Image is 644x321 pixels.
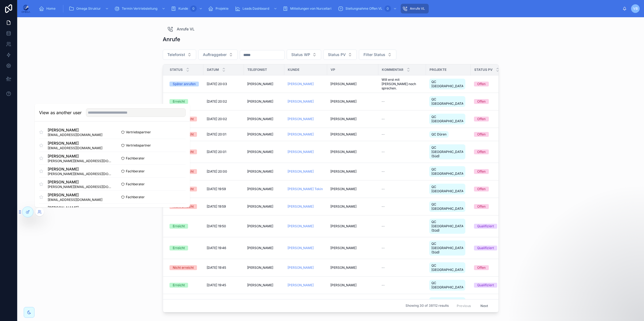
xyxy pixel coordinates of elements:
span: [PERSON_NAME] [247,82,273,86]
span: Showing 30 of 38112 results [406,304,449,308]
span: [PERSON_NAME] [247,99,273,104]
span: [PERSON_NAME] [48,179,112,184]
h1: Anrufe [163,36,180,43]
button: Select Button [163,50,196,60]
a: Home [37,4,59,13]
div: Qualifiziert [477,283,494,288]
span: [PERSON_NAME] [330,150,356,154]
span: VB [633,6,638,11]
a: [PERSON_NAME] [288,82,314,86]
span: QC [GEOGRAPHIC_DATA] [431,202,463,211]
a: [PERSON_NAME] [288,117,314,121]
a: Anrufe VL [401,4,429,13]
span: [PERSON_NAME] [247,283,273,287]
button: Select Button [323,50,357,60]
div: Offen [477,132,486,137]
span: -- [382,246,385,250]
span: [PERSON_NAME] [247,117,273,121]
a: [PERSON_NAME] [288,99,314,104]
span: Mitteilungen von Nurcellari [290,6,331,11]
a: Stellungnahme Offen VL0 [336,4,400,13]
a: Projekte [206,4,232,13]
span: [DATE] 19:45 [207,266,226,270]
span: -- [382,99,385,104]
span: [PERSON_NAME] [330,204,356,209]
h2: View as another user [39,109,82,116]
span: Home [46,6,56,11]
span: Anrufe VL [177,26,195,32]
span: -- [382,224,385,228]
span: QC [GEOGRAPHIC_DATA] (Süd) [431,242,463,254]
span: [PERSON_NAME] Tekin [288,187,323,191]
span: [DATE] 19:45 [207,283,226,287]
span: -- [382,266,385,270]
span: Vertriebspartner [126,143,151,147]
span: Kunde [288,68,299,72]
span: [PERSON_NAME] [330,82,356,86]
span: [PERSON_NAME] [48,192,102,197]
a: [PERSON_NAME] [288,283,314,287]
a: [PERSON_NAME] [288,169,314,174]
span: [PERSON_NAME] [330,117,356,121]
a: [PERSON_NAME] [288,204,314,209]
button: Next [477,302,492,310]
span: Status PV [328,52,346,57]
span: QC [GEOGRAPHIC_DATA] [431,185,463,193]
div: Offen [477,187,486,191]
span: [PERSON_NAME] [330,169,356,174]
div: Nicht erreicht [173,265,194,270]
span: [PERSON_NAME] [288,224,314,228]
div: Offen [477,169,486,174]
span: QC [GEOGRAPHIC_DATA] [431,263,463,272]
span: Fachberater [126,156,145,160]
span: [DATE] 20:01 [207,132,226,137]
span: Stellungnahme Offen VL [345,6,382,11]
div: Erreicht [173,283,185,288]
span: [DATE] 20:02 [207,117,227,121]
a: Kunde0 [169,4,205,13]
span: [PERSON_NAME] [288,150,314,154]
span: QC [GEOGRAPHIC_DATA] [431,80,463,88]
span: [DATE] 19:59 [207,187,226,191]
span: [PERSON_NAME] [288,132,314,137]
div: 0 [190,5,197,12]
span: Status WP [291,52,310,57]
span: [PERSON_NAME] [247,150,273,154]
span: [PERSON_NAME] [247,204,273,209]
span: Fachberater [126,169,145,173]
span: [PERSON_NAME] [48,205,112,210]
span: [EMAIL_ADDRESS][DOMAIN_NAME] [48,146,102,150]
span: [PERSON_NAME] [247,187,273,191]
span: Anrufe VL [410,6,425,11]
div: 0 [385,5,391,12]
span: [PERSON_NAME][EMAIL_ADDRESS][DOMAIN_NAME] [48,172,112,176]
span: QC [GEOGRAPHIC_DATA]/[GEOGRAPHIC_DATA] [431,281,463,289]
span: Kunde [178,6,188,11]
span: Auftraggeber [203,52,227,57]
span: [PERSON_NAME] [247,169,273,174]
span: QC [GEOGRAPHIC_DATA] [431,97,463,106]
span: Omega Struktur [76,6,101,11]
span: [EMAIL_ADDRESS][DOMAIN_NAME] [48,133,102,137]
span: [DATE] 19:46 [207,246,226,250]
span: [PERSON_NAME][EMAIL_ADDRESS][DOMAIN_NAME] [48,159,112,163]
img: App logo [22,4,30,13]
div: Offen [477,117,486,121]
span: [PERSON_NAME] [330,132,356,137]
span: QC [GEOGRAPHIC_DATA] [431,167,463,176]
div: Offen [477,204,486,209]
span: Telefonist [167,52,185,57]
span: [PERSON_NAME] [330,266,356,270]
div: Offen [477,265,486,270]
div: Qualifiziert [477,224,494,229]
span: [DATE] 20:01 [207,150,226,154]
button: Select Button [198,50,238,60]
button: Select Button [287,50,321,60]
a: [PERSON_NAME] [288,246,314,250]
a: [PERSON_NAME] [288,266,314,270]
span: -- [382,187,385,191]
span: QC [GEOGRAPHIC_DATA] (Süd) [431,220,463,233]
div: Später anrufen [173,82,196,86]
